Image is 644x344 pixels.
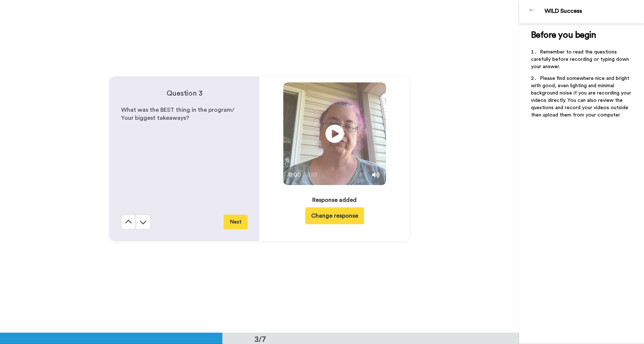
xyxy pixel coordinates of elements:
[307,170,320,179] span: 0:12
[305,207,364,224] button: Change response
[288,170,301,179] span: 0:00
[121,88,248,99] h4: Question 3
[531,31,596,40] span: Before you begin
[545,8,644,15] div: WILD Success
[312,196,357,204] div: Response added
[531,76,633,118] span: Please find somewhere nice and bright with good, even lighting and minimal background noise if yo...
[531,49,630,69] span: Remember to read the questions carefully before recording or typing down your answer.
[372,171,379,178] img: Mute/Unmute
[223,215,248,229] button: Next
[243,334,278,344] div: 3/7
[523,3,541,21] img: Profile Image
[303,170,305,179] span: /
[121,107,236,121] span: What was the BEST thing in the program/ Your biggest takeaways?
